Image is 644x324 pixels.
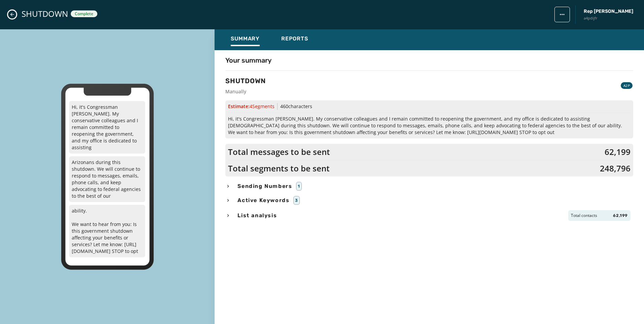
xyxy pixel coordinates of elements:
[69,101,145,154] p: Hi, it's Congressman [PERSON_NAME]. My conservative colleagues and I remain committed to reopenin...
[225,32,265,47] button: Summary
[225,56,271,65] h4: Your summary
[231,35,260,42] span: Summary
[276,32,314,47] button: Reports
[293,196,300,205] div: 3
[280,103,312,109] span: 460 characters
[236,182,293,190] span: Sending Numbers
[228,103,275,110] span: Estimate:
[225,196,633,205] button: Active Keywords3
[281,35,308,42] span: Reports
[613,213,628,218] span: 62,199
[621,82,633,89] div: A2P
[225,182,633,191] button: Sending Numbers1
[225,88,266,95] span: Manually
[236,196,291,204] span: Active Keywords
[228,116,631,136] span: Hi, it's Congressman [PERSON_NAME]. My conservative colleagues and I remain committed to reopenin...
[605,147,631,157] span: 62,199
[228,147,330,157] span: Total messages to be sent
[600,163,631,174] span: 248,796
[225,210,633,221] button: List analysisTotal contacts62,199
[236,212,278,220] span: List analysis
[69,156,145,202] p: Arizonans during this shutdown. We will continue to respond to messages, emails, phone calls, and...
[296,182,302,191] div: 1
[225,76,266,86] h3: SHUTDOWN
[584,15,633,21] span: a4pdijfr
[69,205,145,257] p: ability. We want to hear from you: Is this government shutdown affecting your benefits or service...
[554,7,570,22] button: broadcast action menu
[584,8,633,15] span: Rep [PERSON_NAME]
[250,103,275,109] span: 4 Segment s
[228,163,330,174] span: Total segments to be sent
[571,213,597,218] span: Total contacts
